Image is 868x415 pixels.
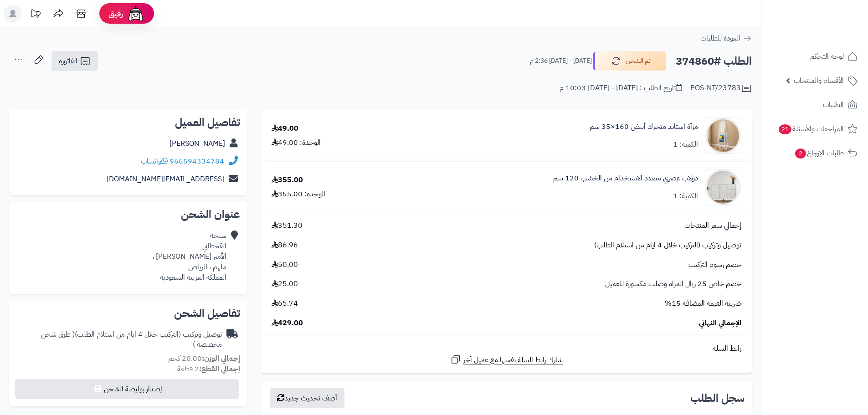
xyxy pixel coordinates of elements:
[177,364,240,374] small: 2 قطعة
[141,156,168,167] a: واتساب
[272,318,303,328] span: 429.00
[16,329,222,350] div: توصيل وتركيب (التركيب خلال 4 ايام من استلام الطلب)
[16,117,240,128] h2: تفاصيل العميل
[795,149,806,159] span: 2
[272,175,303,185] div: 355.00
[169,156,224,167] a: 966594334784
[594,240,741,251] span: توصيل وتركيب (التركيب خلال 4 ايام من استلام الطلب)
[560,83,682,93] div: تاريخ الطلب : [DATE] - [DATE] 10:03 م
[108,8,123,19] span: رفيق
[272,279,301,289] span: -25.00
[24,5,47,25] a: تحديثات المنصة
[794,74,844,87] span: الأقسام والمنتجات
[59,56,77,67] span: الفاتورة
[272,260,301,270] span: -50.00
[700,33,752,44] a: العودة للطلبات
[127,5,145,23] img: ai-face.png
[272,240,298,251] span: 86.96
[530,56,592,66] small: [DATE] - [DATE] 2:36 م
[676,52,752,71] h2: الطلب #374860
[199,364,240,374] strong: إجمالي القطع:
[673,139,698,150] div: الكمية: 1
[705,169,741,205] img: 1753272550-1-90x90.jpg
[553,173,698,184] a: دولاب عصري متعدد الاستخدام من الخشب 120 سم
[450,354,563,365] a: شارك رابط السلة نفسها مع عميل آخر
[16,209,240,220] h2: عنوان الشحن
[823,98,844,111] span: الطلبات
[202,353,240,364] strong: إجمالي الوزن:
[684,220,741,231] span: إجمالي سعر المنتجات
[605,279,741,289] span: خصم خاص 25 ريال المراه وصلت مكسورة للعميل
[270,388,344,408] button: أضف تحديث جديد
[690,393,745,404] h3: سجل الطلب
[767,142,863,164] a: طلبات الإرجاع2
[690,83,752,94] div: POS-NT/23783
[15,379,239,399] button: إصدار بوليصة الشحن
[673,191,698,201] div: الكمية: 1
[700,33,740,44] span: العودة للطلبات
[168,353,240,364] small: 20.00 كجم
[265,343,748,354] div: رابط السلة
[51,51,98,71] a: الفاتورة
[699,318,741,328] span: الإجمالي النهائي
[794,147,844,159] span: طلبات الإرجاع
[779,124,791,134] span: 21
[169,138,225,149] a: [PERSON_NAME]
[272,138,321,148] div: الوحدة: 49.00
[767,46,863,67] a: لوحة التحكم
[810,50,844,63] span: لوحة التحكم
[767,118,863,140] a: المراجعات والأسئلة21
[593,51,666,71] button: تم الشحن
[688,260,741,270] span: خصم رسوم التركيب
[463,355,563,365] span: شارك رابط السلة نفسها مع عميل آخر
[767,94,863,116] a: الطلبات
[705,118,741,154] img: 1753188266-1-90x90.jpg
[590,122,698,132] a: مرآة استاند متحرك أبيض 160×35 سم
[16,308,240,319] h2: تفاصيل الشحن
[107,174,224,184] a: [EMAIL_ADDRESS][DOMAIN_NAME]
[41,329,222,350] span: ( طرق شحن مخصصة )
[272,189,325,200] div: الوحدة: 355.00
[778,123,844,135] span: المراجعات والأسئلة
[272,220,303,231] span: 351.30
[272,123,298,134] div: 49.00
[152,231,226,282] div: شيخه القحطاني الأمير [PERSON_NAME] ، ملهم ، الرياض المملكة العربية السعودية
[272,298,298,309] span: 65.74
[665,298,741,309] span: ضريبة القيمة المضافة 15%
